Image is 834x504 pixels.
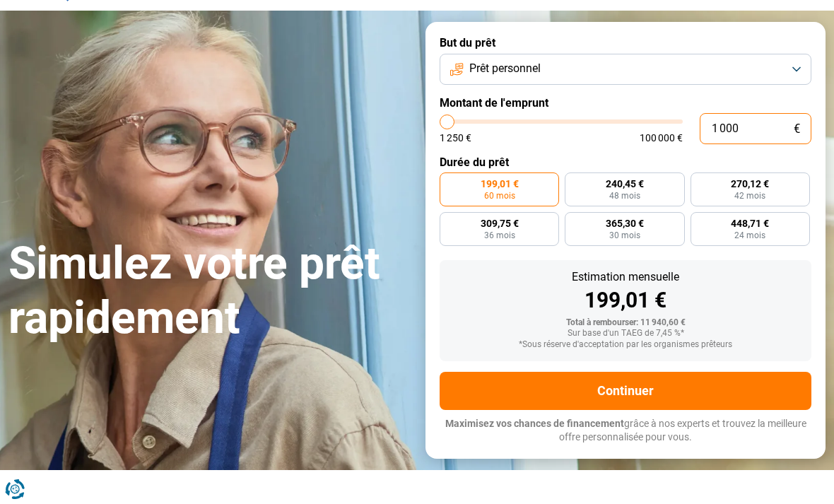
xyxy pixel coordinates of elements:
[794,123,800,135] span: €
[440,54,811,85] button: Prêt personnel
[484,192,515,200] span: 60 mois
[451,318,800,328] div: Total à rembourser: 11 940,60 €
[440,36,811,49] label: But du prêt
[445,418,624,429] span: Maximisez vos chances de financement
[440,372,811,410] button: Continuer
[481,179,519,189] span: 199,01 €
[606,218,644,228] span: 365,30 €
[451,340,800,350] div: *Sous réserve d'acceptation par les organismes prêteurs
[440,156,811,169] label: Durée du prêt
[451,290,800,311] div: 199,01 €
[731,179,769,189] span: 270,12 €
[609,231,640,240] span: 30 mois
[481,218,519,228] span: 309,75 €
[731,218,769,228] span: 448,71 €
[440,133,471,143] span: 1 250 €
[451,329,800,339] div: Sur base d'un TAEG de 7,45 %*
[469,61,541,76] span: Prêt personnel
[440,417,811,445] p: grâce à nos experts et trouvez la meilleure offre personnalisée pour vous.
[734,231,765,240] span: 24 mois
[606,179,644,189] span: 240,45 €
[484,231,515,240] span: 36 mois
[609,192,640,200] span: 48 mois
[440,96,811,110] label: Montant de l'emprunt
[8,237,409,346] h1: Simulez votre prêt rapidement
[734,192,765,200] span: 42 mois
[640,133,683,143] span: 100 000 €
[451,271,800,283] div: Estimation mensuelle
